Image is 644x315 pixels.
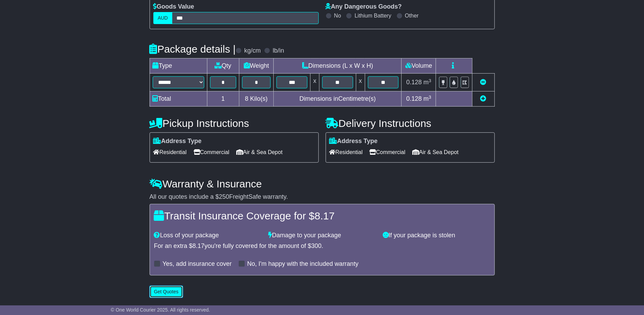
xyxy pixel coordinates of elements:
[429,95,432,100] sup: 3
[354,12,391,19] label: Lithium Battery
[154,242,490,250] div: For an extra $ you're fully covered for the amount of $ .
[326,118,495,129] h4: Delivery Instructions
[265,232,379,239] div: Damage to your package
[311,242,321,249] span: 300
[274,58,402,74] td: Dimensions (L x W x H)
[239,58,274,74] td: Weight
[424,95,432,102] span: m
[236,147,283,157] span: Air & Sea Depot
[150,286,183,298] button: Get Quotes
[244,47,261,55] label: kg/cm
[424,79,432,86] span: m
[429,78,432,83] sup: 3
[154,210,490,221] h4: Transit Insurance Coverage for $
[405,12,419,19] label: Other
[163,260,232,268] label: Yes, add insurance cover
[111,307,210,313] span: © One World Courier 2025. All rights reserved.
[273,47,284,55] label: lb/in
[406,79,422,86] span: 0.128
[153,147,187,157] span: Residential
[370,147,405,157] span: Commercial
[402,58,436,74] td: Volume
[194,147,229,157] span: Commercial
[150,178,495,189] h4: Warranty & Insurance
[219,193,229,200] span: 250
[150,193,495,201] div: All our quotes include a $ FreightSafe warranty.
[150,58,207,74] td: Type
[356,74,365,91] td: x
[379,232,494,239] div: If your package is stolen
[329,138,378,145] label: Address Type
[334,12,341,19] label: No
[207,91,239,107] td: 1
[315,210,335,221] span: 8.17
[329,147,363,157] span: Residential
[153,138,202,145] label: Address Type
[193,242,205,249] span: 8.17
[406,95,422,102] span: 0.128
[150,118,319,129] h4: Pickup Instructions
[245,95,248,102] span: 8
[274,91,402,107] td: Dimensions in Centimetre(s)
[151,232,265,239] div: Loss of your package
[153,3,194,11] label: Goods Value
[310,74,319,91] td: x
[239,91,274,107] td: Kilo(s)
[326,3,402,11] label: Any Dangerous Goods?
[207,58,239,74] td: Qty
[153,12,173,24] label: AUD
[150,43,236,55] h4: Package details |
[412,147,459,157] span: Air & Sea Depot
[480,79,487,86] a: Remove this item
[247,260,359,268] label: No, I'm happy with the included warranty
[480,95,487,102] a: Add new item
[150,91,207,107] td: Total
